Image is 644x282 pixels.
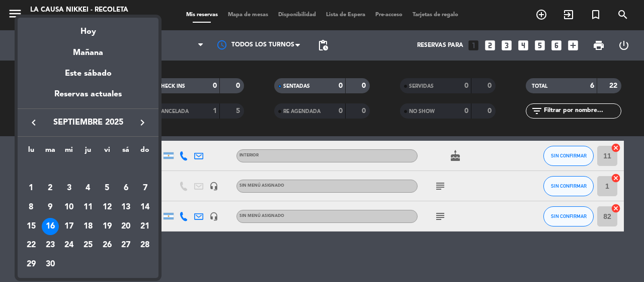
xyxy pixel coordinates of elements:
td: 12 de septiembre de 2025 [98,198,117,217]
td: 4 de septiembre de 2025 [78,179,98,198]
td: 19 de septiembre de 2025 [98,217,117,236]
div: 17 [60,218,77,235]
td: 15 de septiembre de 2025 [22,217,41,236]
div: 21 [136,218,153,235]
div: 25 [79,237,97,254]
i: keyboard_arrow_right [136,117,148,129]
div: 13 [117,199,134,216]
div: 29 [23,256,40,273]
div: 4 [79,180,97,197]
div: 18 [79,218,97,235]
div: 6 [117,180,134,197]
td: 6 de septiembre de 2025 [117,179,136,198]
td: 17 de septiembre de 2025 [59,217,78,236]
td: 25 de septiembre de 2025 [78,236,98,255]
td: 26 de septiembre de 2025 [98,236,117,255]
td: 13 de septiembre de 2025 [117,198,136,217]
div: 23 [42,237,59,254]
td: 16 de septiembre de 2025 [41,217,60,236]
div: 1 [23,180,40,197]
td: 18 de septiembre de 2025 [78,217,98,236]
td: 11 de septiembre de 2025 [78,198,98,217]
th: lunes [22,144,41,160]
div: 20 [117,218,134,235]
th: miércoles [59,144,78,160]
div: 22 [23,237,40,254]
td: SEP. [22,160,154,179]
span: septiembre 2025 [43,116,133,129]
td: 14 de septiembre de 2025 [135,198,154,217]
i: keyboard_arrow_left [28,117,40,129]
td: 1 de septiembre de 2025 [22,179,41,198]
button: keyboard_arrow_left [25,116,43,129]
th: viernes [98,144,117,160]
div: 10 [60,199,77,216]
div: 7 [136,180,153,197]
td: 2 de septiembre de 2025 [41,179,60,198]
td: 20 de septiembre de 2025 [117,217,136,236]
td: 24 de septiembre de 2025 [59,236,78,255]
td: 27 de septiembre de 2025 [117,236,136,255]
td: 29 de septiembre de 2025 [22,255,41,274]
div: 8 [23,199,40,216]
td: 10 de septiembre de 2025 [59,198,78,217]
td: 22 de septiembre de 2025 [22,236,41,255]
div: Este sábado [18,60,158,88]
td: 28 de septiembre de 2025 [135,236,154,255]
div: 26 [99,237,116,254]
div: 9 [42,199,59,216]
div: 27 [117,237,134,254]
th: martes [41,144,60,160]
div: 16 [42,218,59,235]
div: 15 [23,218,40,235]
th: domingo [135,144,154,160]
div: 11 [79,199,97,216]
td: 9 de septiembre de 2025 [41,198,60,217]
div: 28 [136,237,153,254]
button: keyboard_arrow_right [133,116,151,129]
td: 5 de septiembre de 2025 [98,179,117,198]
div: 30 [42,256,59,273]
div: 12 [99,199,116,216]
div: Reservas actuales [18,88,158,108]
div: 3 [60,180,77,197]
div: 24 [60,237,77,254]
div: Hoy [18,18,158,38]
div: 5 [99,180,116,197]
th: sábado [117,144,136,160]
td: 3 de septiembre de 2025 [59,179,78,198]
div: 2 [42,180,59,197]
div: 19 [99,218,116,235]
td: 30 de septiembre de 2025 [41,255,60,274]
div: Mañana [18,39,158,60]
div: 14 [136,199,153,216]
td: 23 de septiembre de 2025 [41,236,60,255]
th: jueves [78,144,98,160]
td: 7 de septiembre de 2025 [135,179,154,198]
td: 21 de septiembre de 2025 [135,217,154,236]
td: 8 de septiembre de 2025 [22,198,41,217]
